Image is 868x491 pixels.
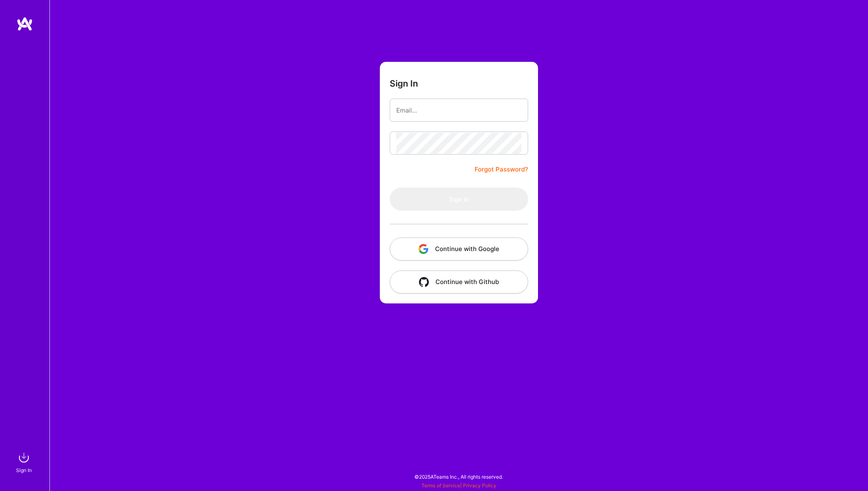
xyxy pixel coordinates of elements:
a: Forgot Password? [475,164,528,174]
a: sign inSign In [17,449,32,475]
input: Email... [396,100,522,121]
div: © 2025 ATeams Inc., All rights reserved. [49,466,868,487]
img: logo [16,16,33,31]
img: sign in [16,449,32,466]
img: icon [419,277,429,287]
button: Continue with Google [390,237,528,261]
h3: Sign In [390,78,418,89]
a: Privacy Policy [463,482,496,489]
div: Sign In [16,466,32,475]
button: Continue with Github [390,270,528,294]
img: icon [419,244,428,254]
button: Sign In [390,188,528,211]
span: | [421,482,496,489]
a: Terms of Service [421,482,460,489]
